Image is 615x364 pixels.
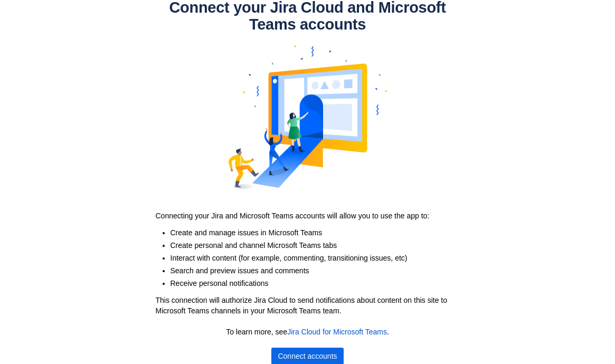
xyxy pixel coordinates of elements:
img: account-mapping.svg [229,33,387,202]
li: Create and manage issues in Microsoft Teams [171,227,466,238]
p: This connection will authorize Jira Cloud to send notifications about content on this site to Mic... [156,295,460,316]
li: Create personal and channel Microsoft Teams tabs [171,240,466,251]
li: Receive personal notifications [171,278,466,289]
li: Interact with content (for example, commenting, transitioning issues, etc) [171,253,466,263]
p: To learn more, see . [160,327,456,337]
li: Search and preview issues and comments [171,265,466,276]
p: Connecting your Jira and Microsoft Teams accounts will allow you to use the app to: [156,210,460,221]
a: Jira Cloud for Microsoft Teams [287,328,387,336]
